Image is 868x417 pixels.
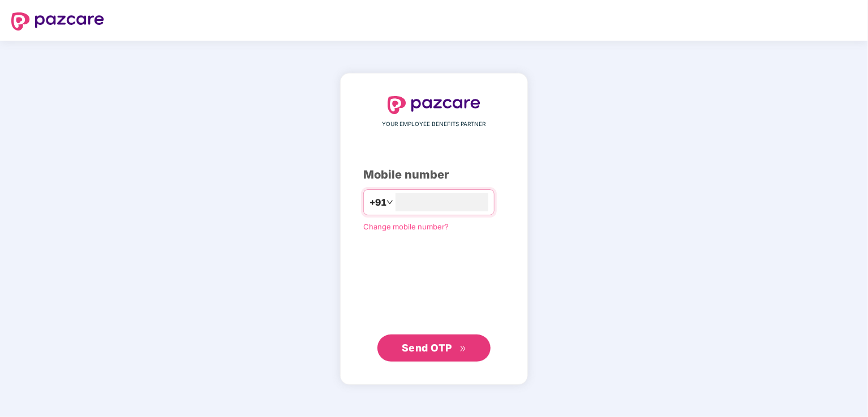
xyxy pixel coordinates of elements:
[383,120,486,129] span: YOUR EMPLOYEE BENEFITS PARTNER
[369,196,386,210] span: +91
[388,96,480,114] img: logo
[11,12,104,31] img: logo
[386,199,393,206] span: down
[377,335,491,362] button: Send OTPdouble-right
[459,345,467,353] span: double-right
[363,166,505,184] div: Mobile number
[402,342,452,354] span: Send OTP
[363,222,449,231] a: Change mobile number?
